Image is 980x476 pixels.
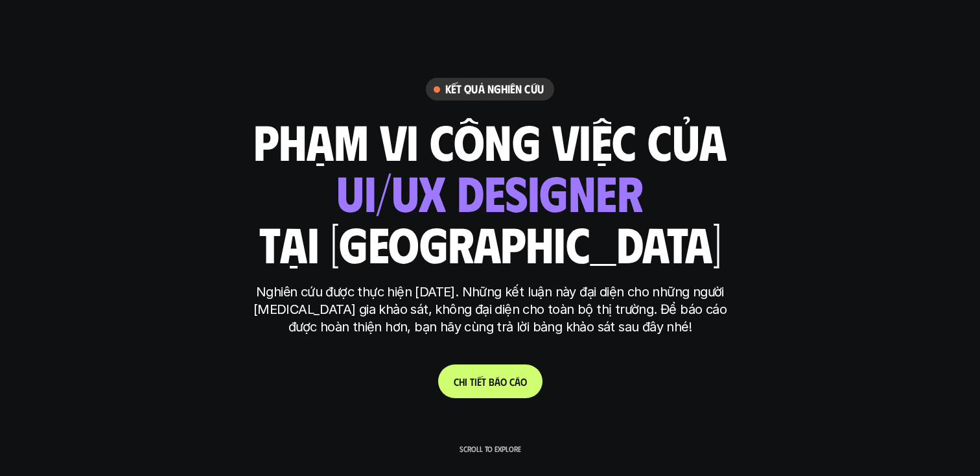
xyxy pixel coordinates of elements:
span: o [500,375,507,388]
span: á [515,375,520,388]
span: o [520,375,527,388]
span: á [495,375,500,388]
p: Scroll to explore [460,444,521,453]
span: c [509,375,515,388]
h1: tại [GEOGRAPHIC_DATA] [259,216,721,270]
p: Nghiên cứu được thực hiện [DATE]. Những kết luận này đại diện cho những người [MEDICAL_DATA] gia ... [247,283,733,336]
span: t [482,375,486,388]
span: ế [477,375,482,388]
span: t [470,375,474,388]
span: i [474,375,477,388]
h6: Kết quả nghiên cứu [445,82,544,97]
h1: phạm vi công việc của [253,113,727,168]
span: C [454,375,459,388]
a: Chitiếtbáocáo [438,364,542,398]
span: h [459,375,465,388]
span: b [489,375,495,388]
span: i [465,375,467,388]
